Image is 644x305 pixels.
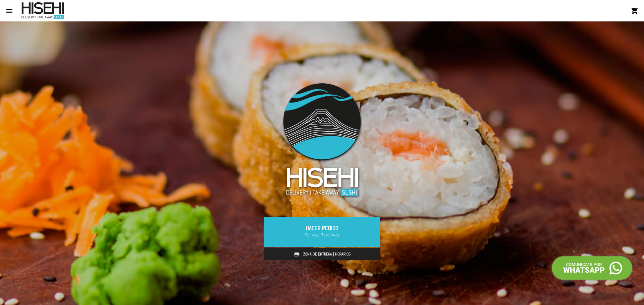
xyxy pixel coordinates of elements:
mat-icon: shopping_cart [631,7,639,15]
a: Hacer Pedido [264,217,380,246]
span: - Delivery | Take away - [272,232,372,238]
mat-icon: menu [5,7,13,15]
img: store.svg [293,251,300,257]
img: logo-slider3.png [276,76,368,204]
img: call-whatsapp.png [550,254,634,282]
a: Zona de Entrega | Horarios [264,248,380,260]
